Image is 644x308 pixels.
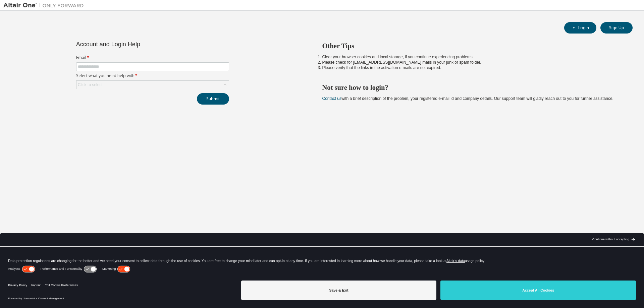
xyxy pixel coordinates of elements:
[600,22,633,34] button: Sign Up
[564,22,596,34] button: Login
[78,82,103,87] div: Click to select
[76,42,199,47] div: Account and Login Help
[76,55,229,60] label: Email
[322,60,621,65] li: Please check for [EMAIL_ADDRESS][DOMAIN_NAME] mails in your junk or spam folder.
[76,81,229,89] div: Click to select
[3,2,87,9] img: Altair One
[322,65,621,70] li: Please verify that the links in the activation e-mails are not expired.
[322,83,621,92] h2: Not sure how to login?
[197,93,229,105] button: Submit
[76,73,229,78] label: Select what you need help with
[322,42,621,50] h2: Other Tips
[322,96,613,101] span: with a brief description of the problem, your registered e-mail id and company details. Our suppo...
[322,96,341,101] a: Contact us
[322,54,621,60] li: Clear your browser cookies and local storage, if you continue experiencing problems.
